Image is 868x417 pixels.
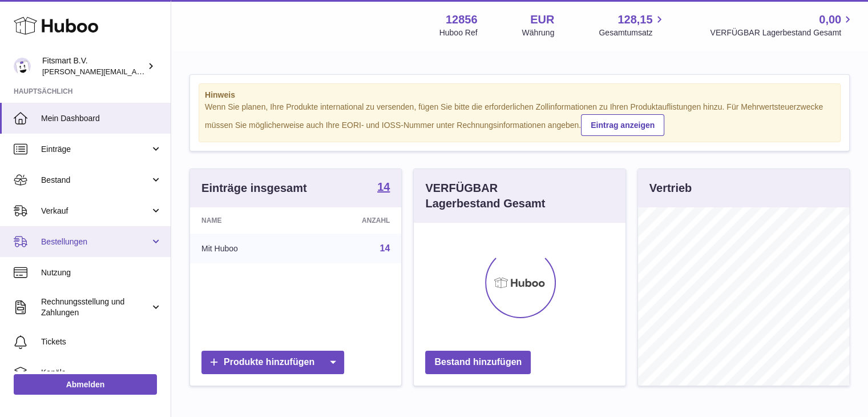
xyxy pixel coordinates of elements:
[530,12,554,27] strong: EUR
[190,234,304,263] td: Mit Huboo
[599,12,665,38] a: 128,15 Gesamtumsatz
[710,27,854,38] span: VERFÜGBAR Lagerbestand Gesamt
[710,12,854,38] a: 0,00 VERFÜGBAR Lagerbestand Gesamt
[14,58,31,75] img: jonathan@leaderoo.com
[14,374,157,395] a: Abmelden
[41,144,150,155] span: Einträge
[581,114,664,136] a: Eintrag anzeigen
[41,367,162,378] span: Kanäle
[439,27,478,38] div: Huboo Ref
[205,90,834,101] strong: Hinweis
[819,12,841,27] span: 0,00
[377,181,390,193] strong: 14
[41,236,150,247] span: Bestellungen
[41,296,150,318] span: Rechnungsstellung und Zahlungen
[649,181,692,196] h3: Vertrieb
[425,351,531,374] a: Bestand hinzufügen
[42,55,145,77] div: Fitsmart B.V.
[617,12,652,27] span: 128,15
[41,267,162,278] span: Nutzung
[41,175,150,186] span: Bestand
[599,27,665,38] span: Gesamtumsatz
[522,27,555,38] div: Währung
[201,181,307,196] h3: Einträge insgesamt
[201,351,344,374] a: Produkte hinzufügen
[446,12,478,27] strong: 12856
[205,102,834,136] div: Wenn Sie planen, Ihre Produkte international zu versenden, fügen Sie bitte die erforderlichen Zol...
[41,113,162,124] span: Mein Dashboard
[41,206,150,216] span: Verkauf
[425,181,574,211] h3: VERFÜGBAR Lagerbestand Gesamt
[41,336,162,347] span: Tickets
[42,67,229,76] span: [PERSON_NAME][EMAIL_ADDRESS][DOMAIN_NAME]
[190,207,304,234] th: Name
[304,207,401,234] th: Anzahl
[377,181,390,195] a: 14
[380,243,390,253] a: 14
